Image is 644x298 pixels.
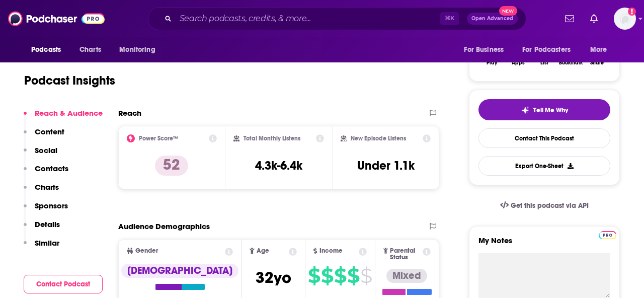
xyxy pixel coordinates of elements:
p: Content [35,127,64,136]
span: Age [257,248,269,254]
p: Details [35,219,60,229]
span: Open Advanced [471,16,513,21]
button: Open AdvancedNew [467,13,518,25]
button: tell me why sparkleTell Me Why [478,99,610,120]
button: Details [24,219,60,238]
button: Content [24,127,64,145]
img: Podchaser - Follow, Share and Rate Podcasts [8,9,105,28]
p: Reach & Audience [35,108,103,118]
button: Contact Podcast [24,275,103,293]
div: Mixed [386,269,427,283]
button: open menu [24,40,74,59]
img: tell me why sparkle [521,106,529,114]
div: Bookmark [559,60,583,66]
button: Sponsors [24,201,68,219]
p: Social [35,145,57,155]
button: Social [24,145,57,164]
h2: Reach [118,108,141,118]
a: Contact This Podcast [478,128,610,148]
button: Contacts [24,164,68,182]
span: Parental Status [390,248,421,261]
div: Apps [512,60,525,66]
span: Logged in as andrewmorrissey [614,8,636,30]
div: Share [590,60,604,66]
h2: Total Monthly Listens [244,135,300,142]
button: open menu [516,40,585,59]
button: Charts [24,182,59,201]
div: [DEMOGRAPHIC_DATA] [121,264,238,278]
span: $ [321,268,333,284]
div: Play [487,60,497,66]
span: Podcasts [31,43,61,57]
p: Similar [35,238,59,248]
span: ⌘ K [440,12,459,25]
label: My Notes [478,236,610,253]
span: Tell Me Why [533,106,568,114]
a: Pro website [599,230,616,239]
p: 52 [155,156,188,176]
h1: Podcast Insights [24,73,115,88]
a: Charts [73,40,107,59]
span: $ [347,268,359,284]
div: Search podcasts, credits, & more... [148,7,526,30]
h2: New Episode Listens [351,135,406,142]
svg: Add a profile image [628,8,636,16]
span: $ [360,268,372,284]
button: Similar [24,238,59,257]
span: For Podcasters [522,43,571,57]
a: Show notifications dropdown [586,10,602,27]
button: Show profile menu [614,8,636,30]
h3: 4.3k-6.4k [255,158,302,173]
div: List [540,60,548,66]
span: Get this podcast via API [511,201,589,210]
span: $ [308,268,320,284]
span: For Business [464,43,504,57]
span: $ [334,268,346,284]
p: Charts [35,182,59,192]
button: open menu [583,40,620,59]
span: Gender [135,248,158,254]
input: Search podcasts, credits, & more... [176,11,440,27]
a: Show notifications dropdown [561,10,578,27]
img: User Profile [614,8,636,30]
span: Charts [79,43,101,57]
button: open menu [457,40,516,59]
span: More [590,43,607,57]
a: Get this podcast via API [492,193,597,218]
span: Monitoring [119,43,155,57]
span: 32 yo [256,268,291,287]
button: open menu [112,40,168,59]
p: Contacts [35,164,68,173]
button: Reach & Audience [24,108,103,127]
img: Podchaser Pro [599,231,616,239]
span: New [499,6,517,16]
h2: Power Score™ [139,135,178,142]
h2: Audience Demographics [118,221,210,231]
p: Sponsors [35,201,68,210]
h3: Under 1.1k [357,158,415,173]
button: Export One-Sheet [478,156,610,176]
span: Income [319,248,343,254]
